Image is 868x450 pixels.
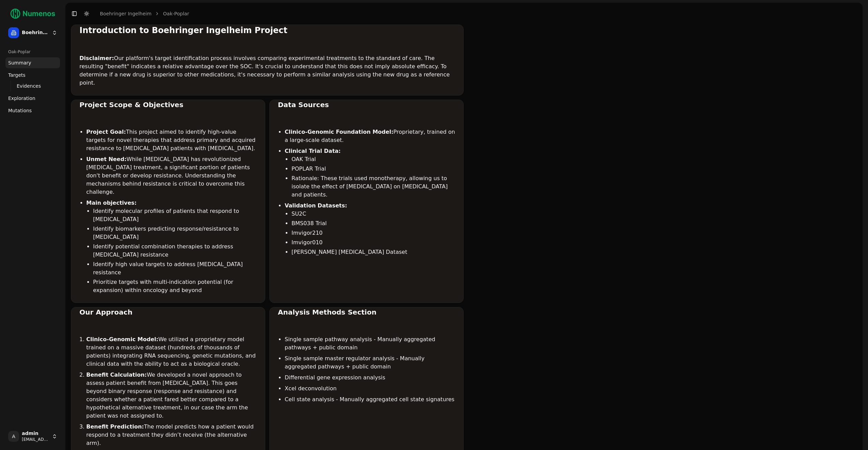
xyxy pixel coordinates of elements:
[285,128,455,144] li: Proprietary, trained on a large-scale dataset.
[291,210,455,218] li: SU2C
[5,5,60,22] img: Numenos
[285,395,455,404] li: Cell state analysis - Manually aggregated cell state signatures
[100,10,151,17] a: Boehringer Ingelheim
[93,278,257,294] li: Prioritize targets with multi-indication potential (for expansion) within oncology and beyond
[86,128,257,153] li: This project aimed to identify high-value targets for novel therapies that address primary and ac...
[278,100,455,110] div: Data Sources
[79,54,455,87] p: Our platform's target identification process involves comparing experimental treatments to the st...
[291,219,455,228] li: BMS038 Trial
[5,46,60,57] div: Oak-Poplar
[285,335,455,352] li: Single sample pathway analysis - Manually aggregated pathways + public domain
[285,129,393,135] strong: Clinico-Genomic Foundation Model:
[86,372,147,378] strong: Benefit Calculation:
[285,354,455,371] li: Single sample master regulator analysis - Manually aggregated pathways + public domain
[93,260,257,277] li: Identify high value targets to address [MEDICAL_DATA] resistance
[22,431,49,437] span: admin
[5,70,60,81] a: Targets
[285,384,455,393] li: Xcel deconvolution
[8,107,32,114] span: Mutations
[22,30,49,36] span: Boehringer Ingelheim
[291,238,455,247] li: Imvigor010
[5,25,60,41] button: Boehringer Ingelheim
[8,95,35,102] span: Exploration
[70,9,79,18] button: Toggle Sidebar
[278,307,455,317] div: Analysis Methods Section
[8,59,31,66] span: Summary
[14,81,52,91] a: Evidences
[285,202,347,209] strong: Validation Datasets:
[93,243,257,259] li: Identify potential combination therapies to address [MEDICAL_DATA] resistance
[5,105,60,116] a: Mutations
[79,25,455,36] div: Introduction to Boehringer Ingelheim Project
[86,156,126,162] strong: Unmet Need:
[100,10,189,17] nav: breadcrumb
[5,57,60,68] a: Summary
[291,248,455,256] li: [PERSON_NAME] [MEDICAL_DATA] Dataset
[285,148,341,154] strong: Clinical Trial Data:
[93,207,257,223] li: Identify molecular profiles of patients that respond to [MEDICAL_DATA]
[86,423,144,430] strong: Benefit Prediction:
[79,55,114,61] strong: Disclaimer:
[163,10,189,17] a: Oak-Poplar
[17,83,41,89] span: Evidences
[8,431,19,442] span: A
[79,100,257,110] div: Project Scope & Objectives
[86,200,137,206] strong: Main objectives:
[86,129,126,135] strong: Project Goal:
[291,165,455,173] li: POPLAR Trial
[86,336,158,343] strong: Clinico-Genomic Model:
[8,72,26,78] span: Targets
[285,374,455,382] li: Differential gene expression analysis
[86,423,257,447] li: The model predicts how a patient would respond to a treatment they didn’t receive (the alternativ...
[5,93,60,104] a: Exploration
[93,225,257,241] li: Identify biomarkers predicting response/resistance to [MEDICAL_DATA]
[22,437,49,442] span: [EMAIL_ADDRESS]
[5,428,60,445] button: Aadmin[EMAIL_ADDRESS]
[82,9,91,18] button: Toggle Dark Mode
[86,155,257,196] li: While [MEDICAL_DATA] has revolutionized [MEDICAL_DATA] treatment, a significant portion of patien...
[86,335,257,368] li: We utilized a proprietary model trained on a massive dataset (hundreds of thousands of patients) ...
[291,229,455,237] li: Imvigor210
[86,371,257,420] li: We developed a novel approach to assess patient benefit from [MEDICAL_DATA]. This goes beyond bin...
[291,155,455,163] li: OAK Trial
[79,307,257,317] div: Our Approach
[291,174,455,199] li: Rationale: These trials used monotherapy, allowing us to isolate the effect of [MEDICAL_DATA] on ...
